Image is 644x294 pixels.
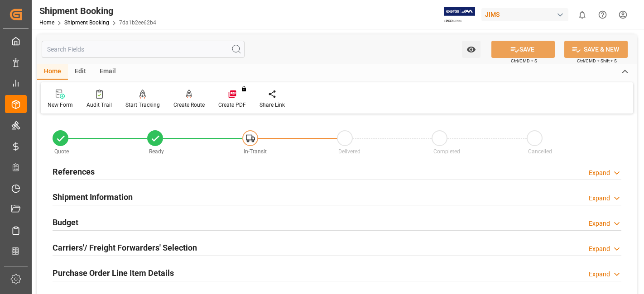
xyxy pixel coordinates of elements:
h2: Shipment Information [53,191,133,203]
div: New Form [48,101,73,109]
button: JIMS [481,6,572,23]
div: Expand [589,270,610,279]
a: Shipment Booking [64,19,109,26]
div: Email [93,64,123,80]
div: Audit Trail [87,101,112,109]
button: SAVE [491,41,555,58]
span: Cancelled [528,148,552,155]
button: Help Center [592,5,613,25]
span: In-Transit [244,148,267,155]
div: JIMS [481,8,568,21]
button: SAVE & NEW [564,41,628,58]
span: Ctrl/CMD + S [511,57,537,64]
div: Expand [589,244,610,254]
h2: Purchase Order Line Item Details [53,267,174,279]
h2: Budget [53,216,78,228]
button: show 0 new notifications [572,5,592,25]
div: Expand [589,219,610,228]
img: Exertis%20JAM%20-%20Email%20Logo.jpg_1722504956.jpg [444,7,475,23]
h2: References [53,166,95,178]
div: Expand [589,168,610,178]
span: Completed [433,148,460,155]
h2: Carriers'/ Freight Forwarders' Selection [53,242,197,254]
button: open menu [462,41,481,58]
div: Home [37,64,68,80]
div: Shipment Booking [39,4,156,18]
input: Search Fields [42,41,245,58]
div: Share Link [260,101,285,109]
div: Expand [589,194,610,203]
span: Ready [149,148,164,155]
a: Home [39,19,54,26]
span: Delivered [338,148,360,155]
div: Edit [68,64,93,80]
span: Ctrl/CMD + Shift + S [577,57,617,64]
div: Create Route [173,101,205,109]
span: Quote [54,148,69,155]
div: Start Tracking [125,101,160,109]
